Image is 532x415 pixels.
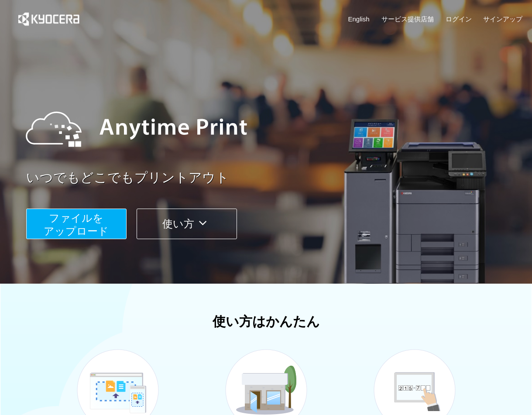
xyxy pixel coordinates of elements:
[26,168,528,187] a: いつでもどこでもプリントアウト
[137,209,237,239] button: 使い方
[348,14,370,24] a: English
[381,14,434,24] a: サービス提供店舗
[483,14,522,24] a: サインアップ
[446,14,472,24] a: ログイン
[26,209,127,239] button: ファイルを​​アップロード
[44,212,109,237] span: ファイルを ​​アップロード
